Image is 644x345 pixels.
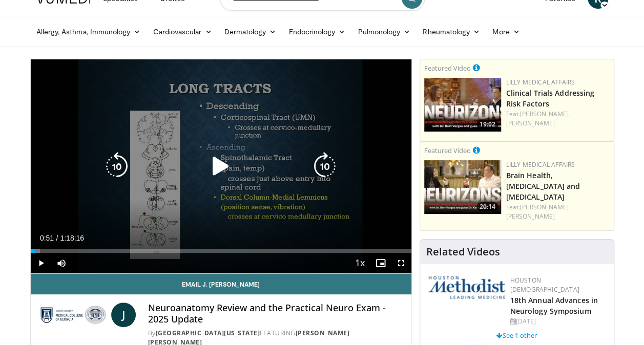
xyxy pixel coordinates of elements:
a: 20:14 [424,160,501,214]
a: [GEOGRAPHIC_DATA][US_STATE] [156,329,260,337]
img: 1541e73f-d457-4c7d-a135-57e066998777.png.150x105_q85_crop-smart_upscale.jpg [424,78,501,132]
a: Houston [DEMOGRAPHIC_DATA] [510,276,579,294]
small: Featured Video [424,63,471,73]
h4: Neuroanatomy Review and the Practical Neuro Exam - 2025 Update [148,303,403,325]
div: Progress Bar [31,249,411,253]
a: Endocrinology [282,21,351,42]
a: Brain Health, [MEDICAL_DATA] and [MEDICAL_DATA] [506,170,580,202]
a: Cardiovascular [147,21,218,42]
a: Email J. [PERSON_NAME] [31,274,411,294]
span: 20:14 [476,202,498,211]
small: Featured Video [424,146,471,155]
button: Play [31,253,51,273]
a: [PERSON_NAME] [506,212,555,221]
button: Enable picture-in-picture mode [370,253,391,273]
img: 5e4488cc-e109-4a4e-9fd9-73bb9237ee91.png.150x105_q85_autocrop_double_scale_upscale_version-0.2.png [428,276,505,299]
span: / [56,234,58,242]
a: [PERSON_NAME], [520,110,570,118]
img: ca157f26-4c4a-49fd-8611-8e91f7be245d.png.150x105_q85_crop-smart_upscale.jpg [424,160,501,214]
span: 1:18:16 [60,234,84,242]
button: Fullscreen [391,253,411,273]
button: Playback Rate [350,253,370,273]
div: Feat. [506,110,610,128]
span: 19:02 [476,120,498,129]
a: See 1 other [496,331,537,340]
a: Pulmonology [351,21,417,42]
h4: Related Videos [426,246,500,258]
a: Clinical Trials Addressing Risk Factors [506,88,595,109]
span: 0:51 [40,234,54,242]
button: Mute [51,253,72,273]
a: Lilly Medical Affairs [506,78,575,87]
a: [PERSON_NAME] [506,119,555,127]
a: 19:02 [424,78,501,132]
div: Feat. [506,203,610,221]
a: Lilly Medical Affairs [506,160,575,169]
a: J [111,303,136,327]
img: Medical College of Georgia - Augusta University [39,303,107,327]
a: Dermatology [218,21,283,42]
a: Rheumatology [417,21,486,42]
div: [DATE] [510,317,606,326]
a: 18th Annual Advances in Neurology Symposium [510,295,598,316]
a: More [486,21,526,42]
a: Allergy, Asthma, Immunology [30,21,147,42]
a: [PERSON_NAME], [520,203,570,211]
video-js: Video Player [31,59,411,274]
